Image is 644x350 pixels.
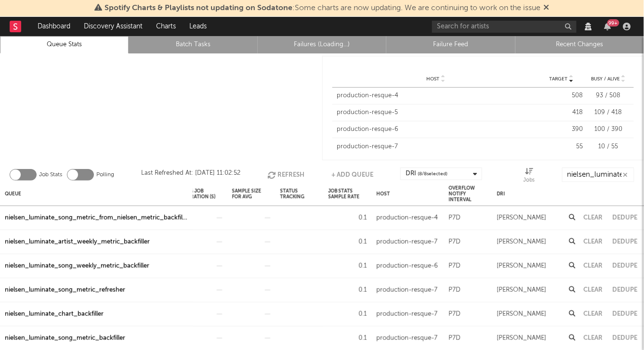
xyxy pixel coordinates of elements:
[497,183,505,204] div: DRI
[5,260,149,272] a: nielsen_luminate_song_weekly_metric_backfiller
[337,125,536,134] div: production-resque-6
[5,212,188,224] a: nielsen_luminate_song_metric_from_nielsen_metric_backfiller
[31,17,77,36] a: Dashboard
[591,76,620,82] span: Busy / Alive
[337,91,536,101] div: production-resque-4
[5,236,150,248] a: nielsen_luminate_artist_weekly_metric_backfiller
[149,17,183,36] a: Charts
[5,309,104,320] a: nielsen_luminate_chart_backfiller
[77,17,149,36] a: Discovery Assistant
[607,19,619,26] div: 99 +
[588,125,629,134] div: 100 / 390
[613,239,638,245] button: Dedupe
[544,4,550,12] span: Dismiss
[613,335,638,341] button: Dedupe
[584,263,603,269] button: Clear
[329,212,367,224] div: 0.1
[280,183,319,204] div: Status Tracking
[449,260,461,272] div: P7D
[584,287,603,293] button: Clear
[540,108,583,117] div: 418
[377,309,438,320] div: production-resque-7
[613,215,638,221] button: Dedupe
[329,285,367,296] div: 0.1
[377,212,438,224] div: production-resque-4
[432,21,577,33] input: Search for artists
[449,236,461,248] div: P7D
[613,311,638,317] button: Dedupe
[377,285,438,296] div: production-resque-7
[105,4,541,12] span: : Some charts are now updating. We are continuing to work on the issue
[5,39,123,51] a: Queue Stats
[392,39,510,51] a: Failure Feed
[141,168,240,182] div: Last Refreshed At: [DATE] 11:02:52
[613,287,638,293] button: Dedupe
[613,263,638,269] button: Dedupe
[524,168,535,186] div: Jobs
[418,168,447,180] span: ( 8 / 8 selected)
[449,309,461,320] div: P7D
[605,23,611,30] button: 99+
[449,212,461,224] div: P7D
[329,333,367,344] div: 0.1
[329,236,367,248] div: 0.1
[232,183,271,204] div: Sample Size For Avg
[184,183,223,204] div: Avg Job Duration (s)
[329,309,367,320] div: 0.1
[584,311,603,317] button: Clear
[267,168,305,182] button: Refresh
[540,91,583,101] div: 508
[337,142,536,152] div: production-resque-7
[406,168,447,180] div: DRI
[183,17,213,36] a: Leads
[588,91,629,101] div: 93 / 508
[584,335,603,341] button: Clear
[584,239,603,245] button: Clear
[331,168,373,182] button: + Add Queue
[377,183,390,204] div: Host
[5,285,125,296] a: nielsen_luminate_song_metric_refresher
[96,169,114,181] label: Polling
[377,260,438,272] div: production-resque-6
[263,39,381,51] a: Failures (Loading...)
[497,333,547,344] div: [PERSON_NAME]
[497,260,547,272] div: [PERSON_NAME]
[5,333,125,344] a: nielsen_luminate_song_metric_backfiller
[449,333,461,344] div: P7D
[449,285,461,296] div: P7D
[497,309,547,320] div: [PERSON_NAME]
[377,236,438,248] div: production-resque-7
[588,108,629,117] div: 109 / 418
[449,183,487,204] div: Overflow Notify Interval
[562,168,634,182] input: Search...
[588,142,629,152] div: 10 / 55
[497,212,547,224] div: [PERSON_NAME]
[427,76,440,82] span: Host
[377,333,438,344] div: production-resque-7
[134,39,252,51] a: Batch Tasks
[329,260,367,272] div: 0.1
[540,125,583,134] div: 390
[497,285,547,296] div: [PERSON_NAME]
[524,175,535,186] div: Jobs
[550,76,568,82] span: Target
[337,108,536,117] div: production-resque-5
[584,215,603,221] button: Clear
[105,4,293,12] span: Spotify Charts & Playlists not updating on Sodatone
[521,39,639,51] a: Recent Changes
[540,142,583,152] div: 55
[39,169,62,181] label: Job Stats
[497,236,547,248] div: [PERSON_NAME]
[329,183,367,204] div: Job Stats Sample Rate
[5,183,21,204] div: Queue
